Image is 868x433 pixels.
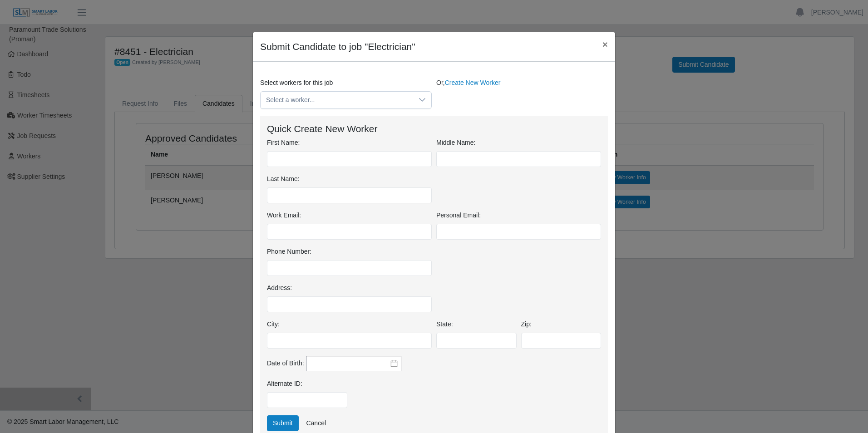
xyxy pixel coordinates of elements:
span: × [602,39,608,49]
div: Or, [434,78,610,109]
label: Zip: [521,320,532,329]
label: Middle Name: [436,138,475,148]
button: Close [595,32,615,56]
label: First Name: [267,138,300,148]
label: Date of Birth: [267,359,304,368]
label: Address: [267,283,292,293]
label: Alternate ID: [267,379,302,389]
label: Work Email: [267,211,301,220]
label: Select workers for this job [260,78,333,88]
label: State: [436,320,453,329]
label: Personal Email: [436,211,481,220]
label: City: [267,320,280,329]
label: Last Name: [267,174,300,184]
h4: Quick Create New Worker [267,123,601,134]
span: Select a worker... [261,92,413,108]
h4: Submit Candidate to job "Electrician" [260,39,415,54]
label: Phone Number: [267,247,311,256]
a: Create New Worker [445,79,501,86]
